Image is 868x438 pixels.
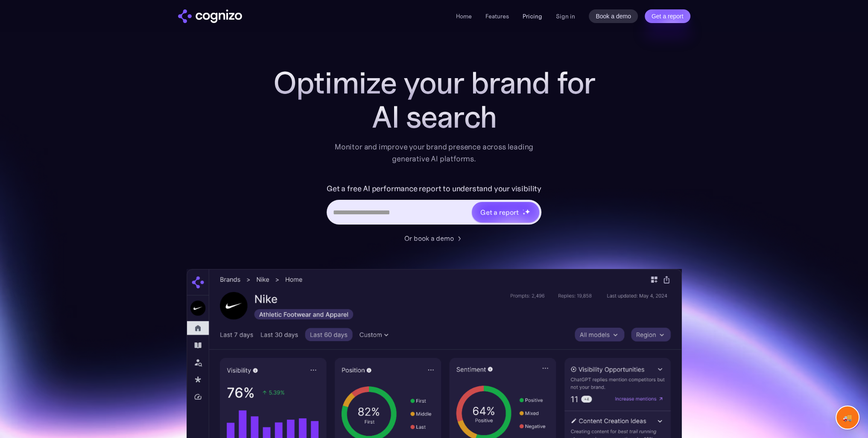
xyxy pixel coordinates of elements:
a: Or book a demo [404,233,464,243]
div: AI search [263,100,605,134]
div: Monitor and improve your brand presence across leading generative AI platforms. [329,141,539,165]
a: Home [456,12,472,20]
label: Get a free AI performance report to understand your visibility [327,182,541,196]
img: cognizo logo [178,9,242,23]
img: star [523,212,526,215]
a: home [178,9,242,23]
img: star [523,209,524,210]
a: Features [485,12,509,20]
div: Or book a demo [404,233,454,243]
a: Get a reportstarstarstar [471,201,540,223]
a: Sign in [556,11,575,21]
div: Get a report [480,207,519,217]
img: star [525,209,530,214]
h1: Optimize your brand for [263,66,605,100]
form: Hero URL Input Form [327,182,541,229]
a: Book a demo [589,9,638,23]
a: Pricing [523,12,542,20]
a: Get a report [645,9,690,23]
